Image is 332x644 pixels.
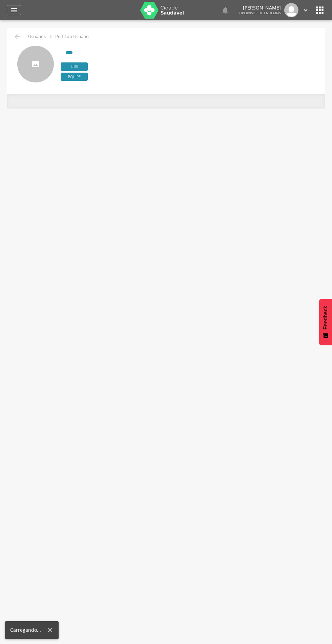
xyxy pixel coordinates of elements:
i:  [47,33,54,40]
span: Feedback [323,306,329,329]
span: Ubs [61,62,88,71]
i:  [221,6,229,14]
button: Feedback - Mostrar pesquisa [319,299,332,345]
p: Perfil do Usuário [55,34,89,39]
i:  [10,6,18,14]
p: Usuários [28,34,46,39]
i:  [302,6,309,14]
i: Voltar [13,33,21,41]
span: Supervisor de Endemias [238,11,281,15]
a:  [221,3,229,17]
a:  [7,5,21,15]
p: [PERSON_NAME] [238,5,281,10]
i:  [314,5,325,16]
a:  [302,3,309,17]
span: Equipe [61,73,88,81]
